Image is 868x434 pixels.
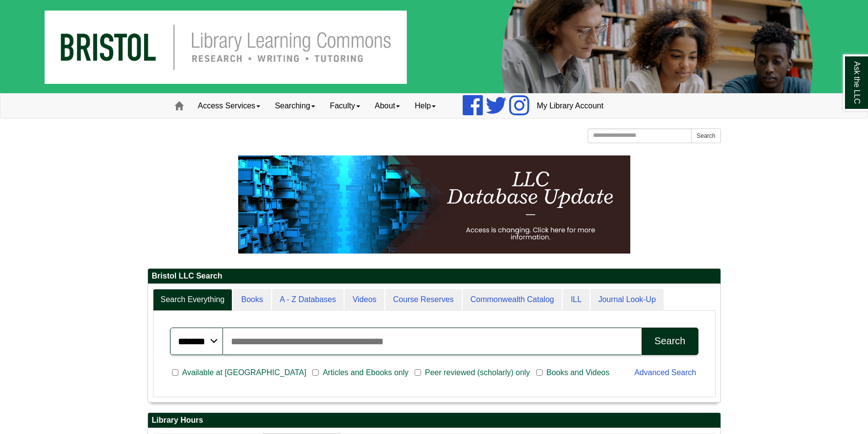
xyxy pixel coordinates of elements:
a: Course Reserves [385,289,462,311]
h2: Bristol LLC Search [148,269,720,284]
span: Available at [GEOGRAPHIC_DATA] [178,367,310,379]
a: My Library Account [529,94,611,118]
a: Journal Look-Up [591,289,664,311]
button: Search [691,128,720,143]
a: Advanced Search [634,368,696,377]
a: Faculty [322,94,368,118]
a: A - Z Databases [272,289,344,311]
div: Search [654,335,685,347]
input: Peer reviewed (scholarly) only [415,368,421,377]
img: HTML tutorial [238,155,630,254]
h2: Library Hours [148,413,720,428]
button: Search [642,328,698,355]
span: Peer reviewed (scholarly) only [421,367,534,379]
a: Books [233,289,271,311]
a: Access Services [191,94,268,118]
a: About [368,94,408,118]
input: Available at [GEOGRAPHIC_DATA] [172,368,178,377]
a: Searching [268,94,322,118]
span: Articles and Ebooks only [319,367,412,379]
a: Help [407,94,443,118]
input: Books and Videos [536,368,543,377]
a: Videos [345,289,384,311]
a: Commonwealth Catalog [463,289,562,311]
a: Search Everything [153,289,233,311]
span: Books and Videos [543,367,614,379]
a: ILL [563,289,589,311]
input: Articles and Ebooks only [312,368,319,377]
